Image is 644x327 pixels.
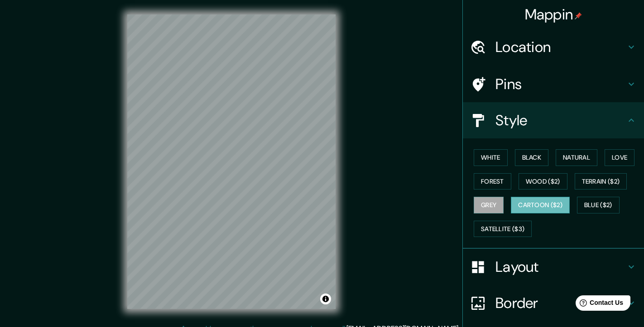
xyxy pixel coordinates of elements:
[495,38,626,56] h4: Location
[463,285,644,321] div: Border
[474,221,532,237] button: Satellite ($3)
[463,66,644,102] div: Pins
[463,102,644,138] div: Style
[463,29,644,65] div: Location
[495,258,626,276] h4: Layout
[511,197,570,213] button: Cartoon ($2)
[320,294,331,304] button: Toggle attribution
[575,12,582,19] img: pin-icon.png
[495,294,626,312] h4: Border
[605,149,634,166] button: Love
[556,149,597,166] button: Natural
[575,173,627,190] button: Terrain ($2)
[495,111,626,129] h4: Style
[519,173,567,190] button: Wood ($2)
[463,249,644,285] div: Layout
[525,5,582,24] h4: Mappin
[563,292,634,317] iframe: Help widget launcher
[474,173,511,190] button: Forest
[495,75,626,93] h4: Pins
[474,197,504,213] button: Grey
[474,149,508,166] button: White
[577,197,620,213] button: Blue ($2)
[127,14,336,309] canvas: Map
[515,149,549,166] button: Black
